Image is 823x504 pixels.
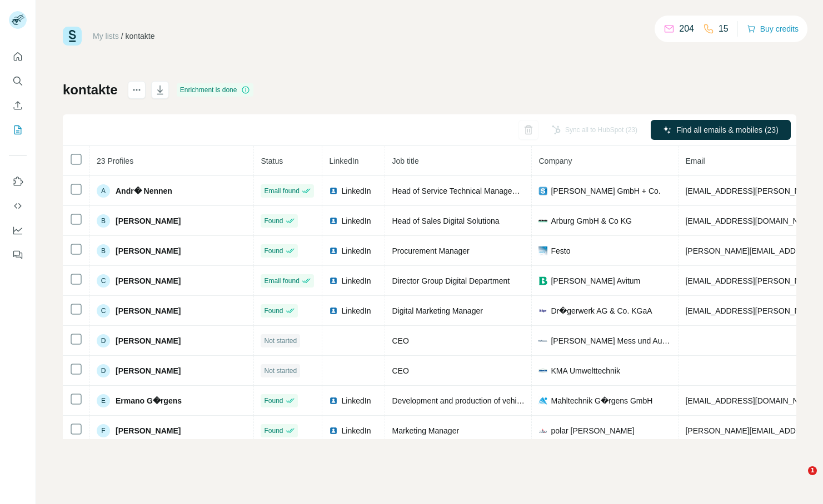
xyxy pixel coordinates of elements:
span: Head of Sales Digital Solutiona [392,216,499,225]
span: Email found [264,186,299,196]
span: Development and production of vehicles [392,396,530,405]
span: Found [264,216,283,226]
button: actions [128,81,146,99]
span: LinkedIn [329,157,358,165]
span: [PERSON_NAME] Avitum [551,275,640,286]
span: Email found [264,276,299,286]
span: Found [264,246,283,256]
img: company-logo [538,336,547,345]
div: E [97,394,110,407]
span: [EMAIL_ADDRESS][DOMAIN_NAME] [685,216,817,225]
div: kontakte [126,31,155,42]
span: Company [538,157,572,165]
span: CEO [392,336,408,345]
img: LinkedIn logo [329,246,338,255]
button: Enrich CSV [9,95,27,115]
img: LinkedIn logo [329,216,338,225]
div: D [97,364,110,377]
span: LinkedIn [341,185,371,196]
span: Andr� Nennen [116,185,172,196]
span: LinkedIn [341,215,371,226]
span: [PERSON_NAME] Mess und Auswuchttechnik [551,335,671,346]
span: LinkedIn [341,245,371,256]
img: LinkedIn logo [329,276,338,285]
p: 15 [719,22,729,36]
span: CEO [392,366,408,375]
span: KMA Umwelttechnik [551,365,620,376]
iframe: Intercom live chat [785,466,812,493]
span: Not started [264,366,297,376]
span: Mahltechnik G�rgens GmbH [551,395,652,406]
div: C [97,304,110,317]
span: Digital Marketing Manager [392,306,482,315]
span: Director Group Digital Department [392,276,510,285]
img: company-logo [538,276,547,285]
span: Job title [392,157,418,165]
img: company-logo [538,306,547,315]
button: Dashboard [9,220,27,240]
span: [PERSON_NAME] GmbH + Co. [551,185,660,196]
div: C [97,274,110,288]
h1: kontakte [63,81,118,99]
img: LinkedIn logo [329,396,338,405]
span: Status [261,157,283,165]
span: Not started [264,336,297,346]
span: 1 [808,466,817,475]
span: Found [264,426,283,436]
img: company-logo [538,366,547,375]
img: LinkedIn logo [329,426,338,435]
span: Found [264,396,283,406]
img: Surfe Logo [63,27,82,46]
span: [PERSON_NAME] [116,215,181,226]
span: [PERSON_NAME] [116,335,181,346]
span: [PERSON_NAME] [116,245,181,256]
span: [PERSON_NAME] [116,305,181,316]
span: Dr�gerwerk AG & Co. KGaA [551,305,652,316]
a: My lists [93,32,119,41]
span: Procurement Manager [392,246,469,255]
button: My lists [9,120,27,140]
span: Email [685,157,705,165]
span: Find all emails & mobiles (23) [676,124,779,135]
div: A [97,184,110,198]
span: LinkedIn [341,305,371,316]
span: Marketing Manager [392,426,459,435]
img: LinkedIn logo [329,187,338,195]
div: B [97,214,110,228]
img: company-logo [538,246,547,255]
span: polar [PERSON_NAME] [551,425,634,436]
span: Found [264,306,283,316]
img: company-logo [538,426,547,435]
button: Quick start [9,47,27,67]
button: Buy credits [747,21,799,37]
button: Search [9,71,27,91]
img: company-logo [538,187,547,195]
span: Arburg GmbH & Co KG [551,215,632,226]
span: Ermano G�rgens [116,395,182,406]
span: LinkedIn [341,425,371,436]
span: Head of Service Technical Management [392,187,529,195]
div: D [97,334,110,347]
span: [EMAIL_ADDRESS][DOMAIN_NAME] [685,396,817,405]
div: Enrichment is done [177,83,254,97]
span: LinkedIn [341,275,371,286]
img: LinkedIn logo [329,306,338,315]
img: company-logo [538,216,547,225]
button: Use Surfe API [9,196,27,216]
button: Use Surfe on LinkedIn [9,172,27,191]
span: [PERSON_NAME] [116,425,181,436]
span: LinkedIn [341,395,371,406]
span: [PERSON_NAME] [116,275,181,286]
div: B [97,244,110,258]
li: / [121,31,123,42]
span: 23 Profiles [97,157,133,165]
span: [PERSON_NAME] [116,365,181,376]
img: company-logo [538,396,547,405]
p: 204 [679,22,694,36]
div: F [97,424,110,437]
button: Find all emails & mobiles (23) [651,120,791,140]
span: Festo [551,245,570,256]
button: Feedback [9,245,27,265]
